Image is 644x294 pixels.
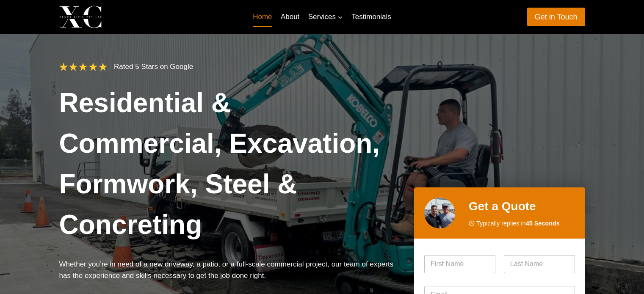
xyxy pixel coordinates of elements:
[59,5,168,28] a: Xenos Civil
[114,61,193,72] p: Rated 5 Stars on Google
[304,7,348,27] a: Services
[504,255,575,273] input: Last Name
[526,220,560,227] strong: 45 Seconds
[59,82,401,245] h1: Residential & Commercial, Excavation, Formwork, Steel & Concreting
[347,7,395,27] a: Testimonials
[308,11,343,22] span: Services
[249,7,395,27] nav: Primary Navigation
[249,7,276,27] a: Home
[424,255,495,273] input: First Name
[276,7,304,27] a: About
[476,219,560,228] span: Typically replies in
[109,10,168,23] p: Xenos Civil
[469,198,575,215] h2: Get a Quote
[59,258,401,281] p: Whether you’re in need of a new driveway, a patio, or a full-scale commercial project, our team o...
[59,5,102,28] img: Xenos Civil
[527,8,585,26] a: Get in Touch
